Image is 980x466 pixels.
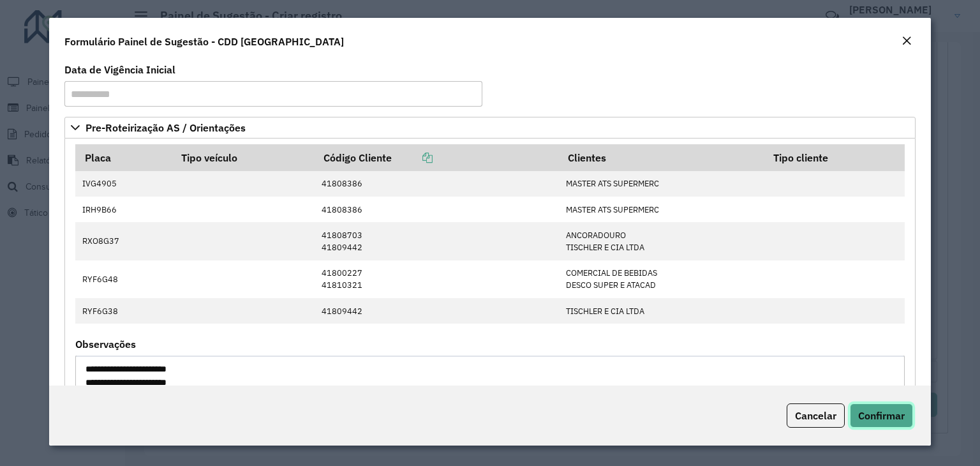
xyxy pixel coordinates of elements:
button: Confirmar [850,403,913,428]
span: Cancelar [795,409,836,422]
th: Placa [75,144,172,171]
td: ANCORADOURO TISCHLER E CIA LTDA [559,222,764,260]
span: Pre-Roteirização AS / Orientações [85,123,246,133]
label: Data de Vigência Inicial [64,62,175,77]
td: COMERCIAL DE BEBIDAS DESCO SUPER E ATACAD [559,260,764,298]
td: 41809442 [315,298,560,324]
td: IVG4905 [75,171,172,197]
th: Tipo cliente [765,144,905,171]
a: Copiar [392,151,433,164]
th: Código Cliente [315,144,560,171]
td: MASTER ATS SUPERMERC [559,197,764,222]
h4: Formulário Painel de Sugestão - CDD [GEOGRAPHIC_DATA] [64,34,344,49]
span: Confirmar [858,409,905,422]
td: RXO8G37 [75,222,172,260]
td: MASTER ATS SUPERMERC [559,171,764,197]
em: Fechar [902,36,912,46]
td: 41808386 [315,197,560,222]
button: Close [898,33,916,50]
th: Clientes [559,144,764,171]
label: Observações [75,336,136,352]
td: 41808703 41809442 [315,222,560,260]
td: RYF6G48 [75,260,172,298]
a: Pre-Roteirização AS / Orientações [64,117,916,139]
td: 41800227 41810321 [315,260,560,298]
th: Tipo veículo [173,144,315,171]
td: IRH9B66 [75,197,172,222]
td: RYF6G38 [75,298,172,324]
td: TISCHLER E CIA LTDA [559,298,764,324]
td: 41808386 [315,171,560,197]
button: Cancelar [787,403,845,428]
